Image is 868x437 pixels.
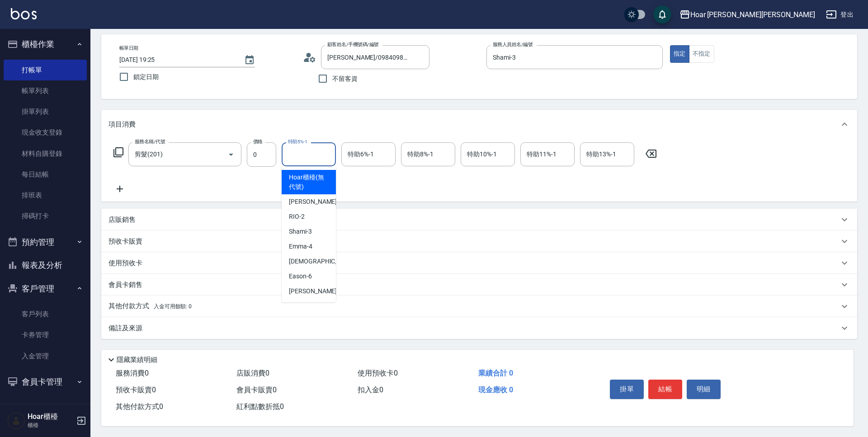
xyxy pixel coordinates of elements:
button: 不指定 [689,45,714,63]
label: 服務人員姓名/編號 [493,41,533,48]
span: 店販消費 0 [236,369,269,377]
a: 排班表 [4,185,87,206]
span: 扣入金 0 [358,385,383,394]
span: 其他付款方式 0 [116,402,163,411]
label: 帳單日期 [119,45,138,52]
span: 預收卡販賣 0 [116,385,156,394]
span: [PERSON_NAME] -1 [289,197,342,207]
span: [PERSON_NAME] -7 [289,287,342,296]
div: 店販銷售 [101,209,857,230]
button: 櫃檯作業 [4,33,87,56]
p: 預收卡販賣 [108,237,142,246]
span: Emma -4 [289,242,312,251]
span: RIO -2 [289,212,305,221]
button: 報表及分析 [4,254,87,277]
label: 價格 [253,138,263,145]
p: 項目消費 [108,120,136,129]
span: Eason -6 [289,272,312,281]
div: 預收卡販賣 [101,230,857,252]
div: 項目消費 [101,110,857,139]
span: 使用預收卡 0 [358,369,398,377]
a: 掛單列表 [4,101,87,122]
a: 現金收支登錄 [4,122,87,143]
div: 其他付款方式入金可用餘額: 0 [101,296,857,317]
p: 備註及來源 [108,324,142,333]
p: 櫃檯 [28,421,74,429]
a: 材料自購登錄 [4,143,87,164]
span: 入金可用餘額: 0 [154,303,192,310]
img: Logo [11,8,37,19]
button: 登出 [822,6,857,23]
button: 客戶管理 [4,277,87,301]
label: 特助5%-1 [288,138,307,145]
a: 帳單列表 [4,80,87,101]
p: 店販銷售 [108,215,136,225]
p: 會員卡銷售 [108,280,142,290]
a: 掃碼打卡 [4,206,87,226]
button: Hoar [PERSON_NAME][PERSON_NAME] [676,5,819,24]
span: Shami -3 [289,227,312,236]
div: 會員卡銷售 [101,274,857,296]
button: Open [224,147,238,162]
a: 卡券管理 [4,324,87,345]
span: 現金應收 0 [478,385,513,394]
button: 結帳 [648,380,682,399]
a: 入金管理 [4,346,87,367]
p: 使用預收卡 [108,258,142,268]
span: 會員卡販賣 0 [236,385,277,394]
p: 隱藏業績明細 [117,355,157,365]
span: 鎖定日期 [133,72,159,82]
span: 不留客資 [332,74,358,84]
div: 備註及來源 [101,317,857,339]
a: 客戶列表 [4,304,87,324]
a: 每日結帳 [4,164,87,185]
button: 指定 [670,45,689,63]
button: save [653,5,671,23]
button: 會員卡管理 [4,370,87,394]
span: 業績合計 0 [478,369,513,377]
h5: Hoar櫃檯 [28,412,74,421]
label: 服務名稱/代號 [135,138,165,145]
span: 服務消費 0 [116,369,149,377]
div: Hoar [PERSON_NAME][PERSON_NAME] [690,9,815,20]
div: 使用預收卡 [101,252,857,274]
button: Choose date, selected date is 2025-09-21 [239,49,260,71]
span: [DEMOGRAPHIC_DATA] -5 [289,257,360,266]
input: YYYY/MM/DD hh:mm [119,52,235,67]
span: 紅利點數折抵 0 [236,402,284,411]
button: 明細 [687,380,721,399]
button: 掛單 [610,380,644,399]
p: 其他付款方式 [108,301,192,311]
button: 預約管理 [4,230,87,254]
img: Person [7,412,25,430]
label: 顧客姓名/手機號碼/編號 [327,41,379,48]
a: 打帳單 [4,60,87,80]
span: Hoar櫃檯 (無代號) [289,173,329,192]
